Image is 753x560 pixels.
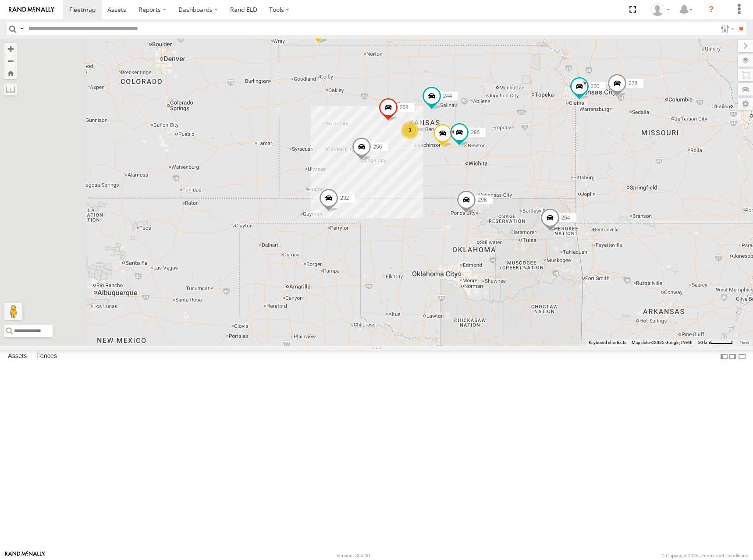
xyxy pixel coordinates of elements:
[591,83,600,89] span: 300
[702,553,748,558] a: Terms and Conditions
[629,80,637,86] span: 278
[4,55,17,67] button: Zoom out
[373,144,382,150] span: 256
[717,22,736,35] label: Search Filter Options
[589,340,626,346] button: Keyboard shortcuts
[720,350,728,363] label: Dock Summary Table to the Left
[561,215,570,221] span: 264
[471,129,480,135] span: 296
[32,351,61,363] label: Fences
[337,553,370,558] div: Version: 306.00
[632,340,693,345] span: Map data ©2025 Google, INEGI
[704,3,718,17] i: ?
[401,121,419,139] div: 3
[4,43,17,55] button: Zoom in
[18,22,25,35] label: Search Query
[478,196,487,202] span: 298
[698,340,710,345] span: 50 km
[738,98,753,110] label: Map Settings
[443,93,452,99] span: 244
[728,350,737,363] label: Dock Summary Table to the Right
[4,67,17,79] button: Zoom Home
[740,340,749,344] a: Terms (opens in new tab)
[4,351,31,363] label: Assets
[5,551,45,560] a: Visit our Website
[4,83,17,96] label: Measure
[738,350,746,363] label: Hide Summary Table
[4,303,22,320] button: Drag Pegman onto the map to open Street View
[340,195,349,201] span: 232
[648,3,673,16] div: Shane Miller
[695,340,735,346] button: Map Scale: 50 km per 48 pixels
[661,553,748,558] div: © Copyright 2025 -
[400,104,408,110] span: 268
[9,7,54,13] img: rand-logo.svg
